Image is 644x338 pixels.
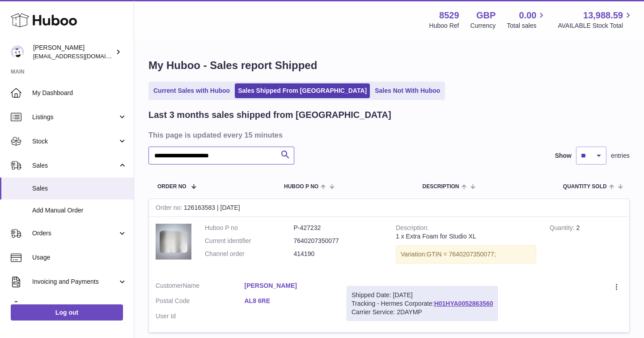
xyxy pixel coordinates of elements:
[294,250,383,258] dd: 414190
[32,277,118,286] span: Invoicing and Payments
[434,300,493,307] a: H01HYA0052863560
[11,45,24,59] img: admin@redgrass.ch
[519,9,537,22] span: 0.00
[235,83,370,98] a: Sales Shipped From [GEOGRAPHIC_DATA]
[284,184,318,190] span: Huboo P no
[156,282,183,289] span: Customer
[476,9,496,22] strong: GBP
[352,308,493,316] div: Carrier Service: 2DAYMP
[563,184,607,190] span: Quantity Sold
[32,253,127,262] span: Usage
[32,89,127,97] span: My Dashboard
[558,22,633,30] span: AVAILABLE Stock Total
[148,58,630,73] h1: My Huboo - Sales report Shipped
[32,302,127,310] span: Cases
[157,184,186,190] span: Order No
[32,113,118,121] span: Listings
[32,229,118,238] span: Orders
[32,137,118,146] span: Stock
[148,130,627,140] h3: This page is updated every 15 minutes
[205,224,294,232] dt: Huboo P no
[148,109,391,121] h2: Last 3 months sales shipped from [GEOGRAPHIC_DATA]
[470,22,496,30] div: Currency
[422,184,459,190] span: Description
[543,217,629,275] td: 2
[396,245,536,264] div: Variation:
[32,184,127,193] span: Sales
[558,9,633,30] a: 13,988.59 AVAILABLE Stock Total
[245,297,334,305] a: AL8 6RE
[507,9,547,30] a: 0.00 Total sales
[583,9,623,22] span: 13,988.59
[149,199,629,217] div: 126163583 | [DATE]
[156,282,245,292] dt: Name
[156,312,245,321] dt: User Id
[439,9,459,22] strong: 8529
[347,286,498,321] div: Tracking - Hermes Corporate:
[550,224,576,234] strong: Quantity
[245,282,334,290] a: [PERSON_NAME]
[150,83,233,98] a: Current Sales with Huboo
[205,250,294,258] dt: Channel order
[156,297,245,308] dt: Postal Code
[11,304,123,321] a: Log out
[156,224,191,260] img: everlasting-wet-palette-hydration-foam.jpg
[611,152,630,160] span: entries
[555,152,572,160] label: Show
[294,237,383,245] dd: 7640207350077
[33,43,114,61] div: [PERSON_NAME]
[396,232,536,241] div: 1 x Extra Foam for Studio XL
[427,251,496,258] span: GTIN = 7640207350077;
[32,206,127,215] span: Add Manual Order
[33,52,131,60] span: [EMAIL_ADDRESS][DOMAIN_NAME]
[294,224,383,232] dd: P-427232
[429,22,459,30] div: Huboo Ref
[372,83,443,98] a: Sales Not With Huboo
[396,224,429,234] strong: Description
[205,237,294,245] dt: Current identifier
[32,161,118,170] span: Sales
[156,204,184,213] strong: Order no
[507,22,547,30] span: Total sales
[352,291,493,299] div: Shipped Date: [DATE]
